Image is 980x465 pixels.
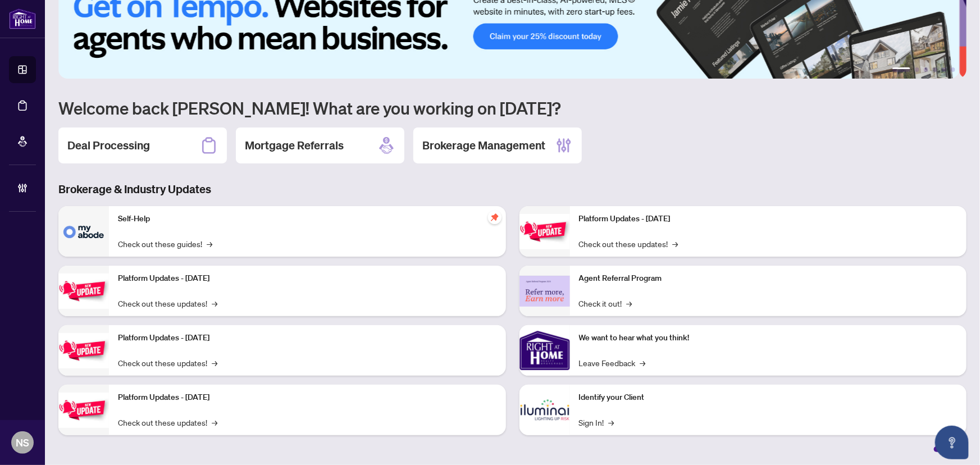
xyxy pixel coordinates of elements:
[212,297,217,309] span: →
[58,393,109,428] img: Platform Updates - July 8, 2025
[579,238,678,250] a: Check out these updates!→
[118,272,497,285] p: Platform Updates - [DATE]
[924,67,928,72] button: 3
[488,211,502,224] span: pushpin
[118,416,217,428] a: Check out these updates!→
[118,238,212,250] a: Check out these guides!→
[892,67,910,72] button: 1
[579,213,958,225] p: Platform Updates - [DATE]
[118,297,217,309] a: Check out these updates!→
[9,8,36,29] img: logo
[58,206,109,257] img: Self-Help
[67,138,150,153] h2: Deal Processing
[118,357,217,369] a: Check out these updates!→
[640,357,646,369] span: →
[579,297,632,309] a: Check it out!→
[422,138,545,153] h2: Brokerage Management
[58,97,967,118] h1: Welcome back [PERSON_NAME]! What are you working on [DATE]?
[519,325,570,376] img: We want to hear what you think!
[673,238,678,250] span: →
[519,214,570,249] img: Platform Updates - June 23, 2025
[579,332,958,344] p: We want to hear what you think!
[519,276,570,307] img: Agent Referral Program
[579,272,958,285] p: Agent Referral Program
[519,385,570,435] img: Identify your Client
[609,416,614,428] span: →
[118,213,497,225] p: Self-Help
[118,391,497,404] p: Platform Updates - [DATE]
[579,391,958,404] p: Identify your Client
[58,333,109,368] img: Platform Updates - July 21, 2025
[212,357,217,369] span: →
[951,67,955,72] button: 6
[915,67,919,72] button: 2
[579,357,646,369] a: Leave Feedback→
[58,273,109,309] img: Platform Updates - September 16, 2025
[942,67,946,72] button: 5
[16,435,29,450] span: NS
[933,67,937,72] button: 4
[627,297,632,309] span: →
[935,426,969,459] button: Open asap
[245,138,344,153] h2: Mortgage Referrals
[212,416,217,428] span: →
[118,332,497,344] p: Platform Updates - [DATE]
[207,238,212,250] span: →
[579,416,614,428] a: Sign In!→
[58,181,967,197] h3: Brokerage & Industry Updates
